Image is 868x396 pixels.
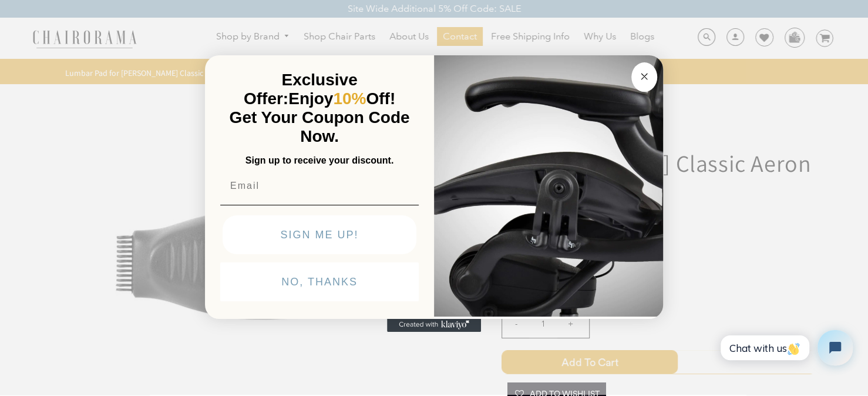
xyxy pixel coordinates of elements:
span: Enjoy Off! [288,89,395,108]
span: Get Your Coupon Code Now. [230,108,410,145]
button: NO, THANKS [220,262,419,301]
img: 92d77583-a095-41f6-84e7-858462e0427a.jpeg [434,53,663,317]
button: SIGN ME UP! [223,215,416,254]
span: 10% [333,89,366,108]
a: Created with Klaviyo - opens in a new tab [387,318,481,332]
button: Close dialog [631,62,657,92]
span: Exclusive Offer: [244,71,358,108]
iframe: Tidio Chat [708,320,863,375]
input: Email [220,174,419,198]
span: Sign up to receive your discount. [245,155,393,165]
